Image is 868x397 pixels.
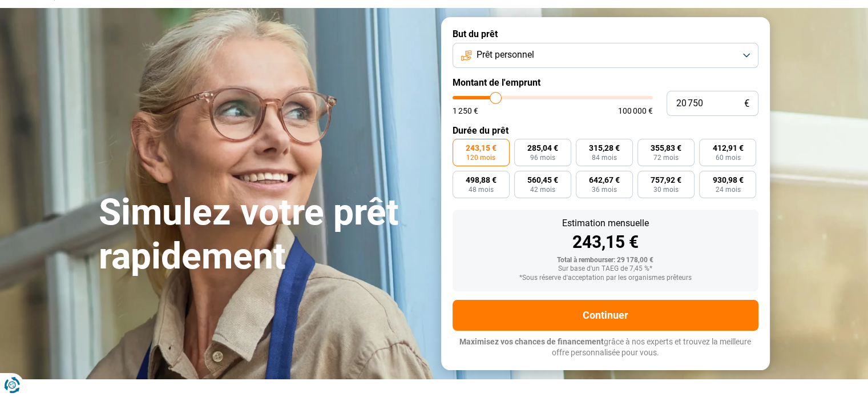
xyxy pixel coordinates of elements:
[651,176,681,184] span: 757,92 €
[453,29,758,39] label: But du prêt
[466,144,496,152] span: 243,15 €
[469,186,494,193] span: 48 mois
[453,125,758,136] label: Durée du prêt
[462,256,749,264] div: Total à rembourser: 29 178,00 €
[589,144,620,152] span: 315,28 €
[618,107,653,115] span: 100 000 €
[462,219,749,228] div: Estimation mensuelle
[712,144,743,152] span: 412,91 €
[715,154,740,161] span: 60 mois
[527,144,558,152] span: 285,04 €
[527,176,558,184] span: 560,45 €
[530,186,555,193] span: 42 mois
[453,336,758,359] p: grâce à nos experts et trouvez la meilleure offre personnalisée pour vous.
[99,191,427,279] h1: Simulez votre prêt rapidement
[592,186,617,193] span: 36 mois
[651,144,681,152] span: 355,83 €
[453,77,758,88] label: Montant de l'emprunt
[459,337,604,346] span: Maximisez vos chances de financement
[453,107,478,115] span: 1 250 €
[653,154,679,161] span: 72 mois
[462,234,749,251] div: 243,15 €
[453,43,758,68] button: Prêt personnel
[715,186,740,193] span: 24 mois
[712,176,743,184] span: 930,98 €
[477,49,534,61] span: Prêt personnel
[530,154,555,161] span: 96 mois
[466,154,495,161] span: 120 mois
[589,176,620,184] span: 642,67 €
[462,265,749,273] div: Sur base d'un TAEG de 7,45 %*
[653,186,679,193] span: 30 mois
[466,176,496,184] span: 498,88 €
[592,154,617,161] span: 84 mois
[462,274,749,282] div: *Sous réserve d'acceptation par les organismes prêteurs
[744,99,749,109] span: €
[453,300,758,331] button: Continuer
